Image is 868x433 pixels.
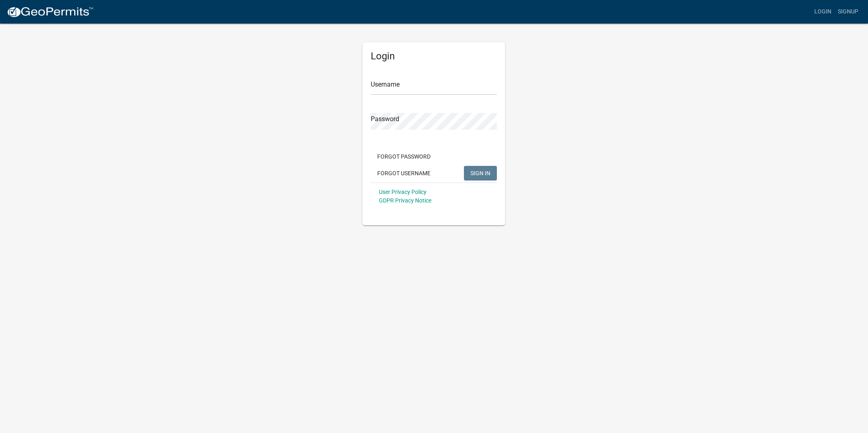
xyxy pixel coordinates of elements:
[371,166,437,181] button: Forgot Username
[371,50,497,62] h5: Login
[379,189,426,195] a: User Privacy Policy
[811,4,835,20] a: Login
[835,4,861,20] a: Signup
[470,170,490,176] span: SIGN IN
[379,197,431,204] a: GDPR Privacy Notice
[464,166,497,181] button: SIGN IN
[371,149,437,164] button: Forgot Password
